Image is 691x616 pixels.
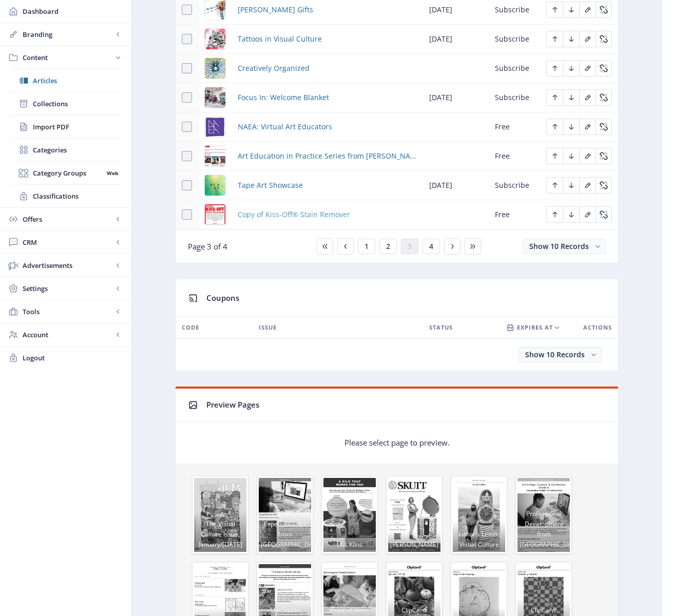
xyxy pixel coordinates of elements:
[388,531,440,552] span: [PERSON_NAME]
[238,4,313,16] a: [PERSON_NAME] Gifts
[188,241,227,252] span: Page 3 of 4
[546,180,563,189] a: Edit page
[596,121,612,131] a: Edit page
[423,171,489,200] td: [DATE]
[379,239,397,254] button: 2
[563,180,579,189] a: Edit page
[238,150,417,162] a: Art Education in Practice Series from [PERSON_NAME]
[453,521,505,552] span: Editor's Letter: Visual Culture
[205,29,225,49] img: 8990d87e-5533-437e-bc14-c8f9c3d72137.png
[23,52,113,63] span: Content
[182,321,199,334] span: CODE
[344,437,450,448] p: Please select page to preview.
[546,121,563,131] a: Edit page
[238,62,310,74] a: Creatively Organized
[10,162,121,184] a: Category GroupsWeb
[579,180,596,189] a: Edit page
[23,29,113,40] span: Branding
[206,397,606,413] div: Preview Pages
[517,500,570,552] span: Professional Development from [GEOGRAPHIC_DATA]
[583,321,612,334] span: Actions
[489,54,540,83] td: Subscribe
[33,99,121,109] span: Collections
[205,58,225,79] img: 64683806-2caf-487a-897f-12e5ac387a91.png
[10,69,121,92] a: Articles
[546,4,563,14] a: Edit page
[523,239,606,254] button: Show 10 Records
[579,150,596,160] a: Edit page
[579,92,596,102] a: Edit page
[33,168,103,178] span: Category Groups
[23,6,123,16] span: Dashboard
[23,306,113,317] span: Tools
[563,63,579,72] a: Edit page
[579,121,596,131] a: Edit page
[33,145,121,155] span: Categories
[563,33,579,43] a: Edit page
[23,237,113,247] span: CRM
[33,75,121,86] span: Articles
[23,330,113,340] span: Account
[596,63,612,72] a: Edit page
[579,4,596,14] a: Edit page
[579,209,596,219] a: Edit page
[205,175,225,196] img: ffc055aa-e06f-4bd3-93a9-256e734bfd37.png
[205,117,225,137] img: 40394c45-a66a-4065-9b9f-bfca10a6367a.png
[23,214,113,224] span: Offers
[323,531,376,552] span: L&L Kilns
[563,150,579,160] a: Edit page
[408,242,412,251] span: 3
[519,347,602,362] button: Show 10 Records
[386,242,390,251] span: 2
[596,33,612,43] a: Edit page
[238,208,350,221] span: Copy of Kiss-Off® Stain Remover
[10,185,121,207] a: Classifications
[103,168,121,178] nb-badge: Web
[23,353,123,363] span: Logout
[546,33,563,43] a: Edit page
[33,122,121,132] span: Import PDF
[489,142,540,171] td: Free
[546,92,563,102] a: Edit page
[563,92,579,102] a: Edit page
[596,92,612,102] a: Edit page
[194,511,246,552] span: The Visual Culture Issue, January/[DATE]
[358,239,375,254] button: 1
[563,4,579,14] a: Edit page
[238,33,322,45] a: Tattoos in Visual Culture
[525,350,585,359] span: Show 10 Records
[259,321,277,334] span: ISSUE
[33,191,121,201] span: Classifications
[259,511,311,552] span: Experience Art from [GEOGRAPHIC_DATA]
[238,121,332,133] a: NAEA: Virtual Art Educators
[423,239,440,254] button: 4
[579,33,596,43] a: Edit page
[429,321,453,334] span: STATUS
[23,260,113,271] span: Advertisements
[563,209,579,219] a: Edit page
[579,63,596,72] a: Edit page
[489,171,540,200] td: Subscribe
[429,242,433,251] span: 4
[563,121,579,131] a: Edit page
[546,209,563,219] a: Edit page
[596,4,612,14] a: Edit page
[489,25,540,54] td: Subscribe
[206,293,239,303] span: Coupons
[596,209,612,219] a: Edit page
[10,139,121,161] a: Categories
[238,179,303,191] a: Tape Art Showcase
[546,150,563,160] a: Edit page
[364,242,369,251] span: 1
[238,91,329,104] a: Focus In: Welcome Blanket
[489,200,540,229] td: Free
[175,279,619,371] app-collection-view: Coupons
[489,83,540,112] td: Subscribe
[423,25,489,54] td: [DATE]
